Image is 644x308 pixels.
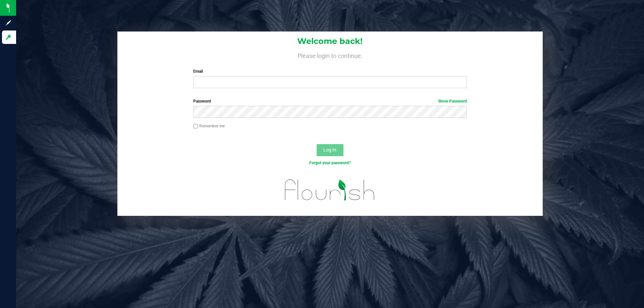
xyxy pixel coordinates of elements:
[5,34,12,41] inline-svg: Log in
[317,144,343,156] button: Log In
[323,147,336,152] span: Log In
[438,99,467,104] a: Show Password
[193,68,467,74] label: Email
[193,124,198,129] input: Remember me
[117,37,543,46] h1: Welcome back!
[309,161,351,165] a: Forgot your password?
[193,99,211,104] span: Password
[117,51,543,59] h4: Please login to continue.
[193,123,225,129] label: Remember me
[277,173,383,207] img: flourish_logo.svg
[5,19,12,26] inline-svg: Sign up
